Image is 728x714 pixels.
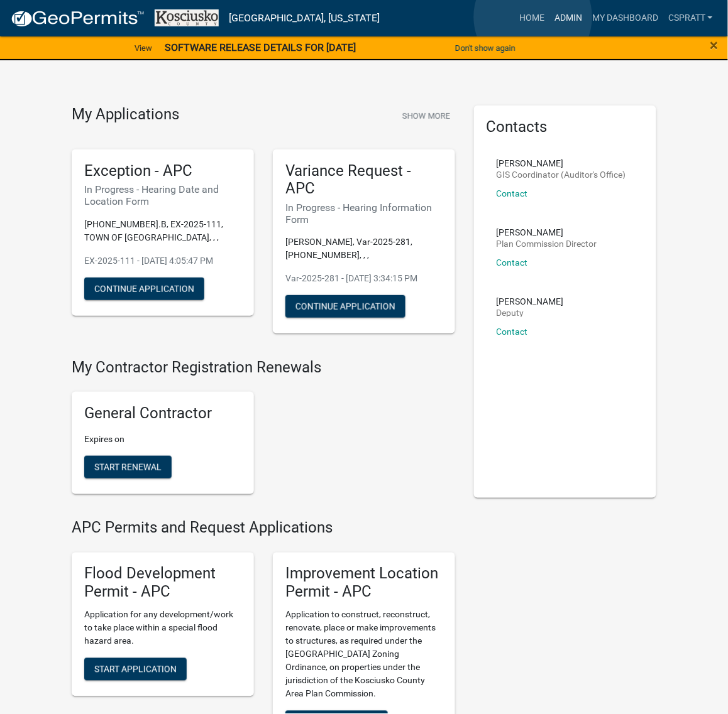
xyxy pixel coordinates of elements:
a: My Dashboard [587,6,663,30]
a: Home [514,6,549,30]
p: Var-2025-281 - [DATE] 3:34:15 PM [285,272,443,285]
h5: Improvement Location Permit - APC [285,565,443,602]
button: Don't show again [450,38,521,58]
h4: My Applications [72,105,179,124]
h5: Variance Request - APC [285,162,443,198]
strong: SOFTWARE RELEASE DETAILS FOR [DATE] [165,41,356,53]
a: View [130,38,157,58]
p: EX-2025-111 - [DATE] 4:05:47 PM [84,254,241,268]
button: Continue Application [285,295,405,318]
p: GIS Coordinator (Auditor's Office) [497,170,626,179]
a: Admin [549,6,587,30]
a: Contact [497,327,528,337]
button: Start Renewal [84,456,172,479]
h6: In Progress - Hearing Information Form [285,202,443,225]
p: [PERSON_NAME] [497,297,564,306]
span: Start Application [94,664,177,674]
h5: Flood Development Permit - APC [84,565,241,602]
a: Contact [497,188,528,198]
h6: In Progress - Hearing Date and Location Form [84,183,241,207]
p: Plan Commission Director [497,239,597,248]
img: Kosciusko County, Indiana [155,9,219,26]
h4: APC Permits and Request Applications [72,519,455,538]
p: Application for any development/work to take place within a special flood hazard area. [84,609,241,648]
p: [PERSON_NAME], Var-2025-281, [PHONE_NUMBER], , , [285,235,443,262]
button: Close [710,38,719,53]
h5: Exception - APC [84,162,241,180]
p: Expires on [84,433,241,446]
h5: General Contractor [84,404,241,423]
p: Deputy [497,308,564,317]
button: Start Application [84,658,187,681]
wm-registration-list-section: My Contractor Registration Renewals [72,359,455,504]
button: Continue Application [84,278,204,300]
p: [PERSON_NAME] [497,228,597,237]
a: cspratt [663,6,718,30]
h5: Contacts [487,118,644,136]
p: [PHONE_NUMBER].B, EX-2025-111, TOWN OF [GEOGRAPHIC_DATA], , , [84,218,241,244]
h4: My Contractor Registration Renewals [72,359,455,377]
span: × [710,36,719,54]
span: Start Renewal [94,462,162,472]
p: [PERSON_NAME] [497,159,626,168]
a: Contact [497,257,528,268]
a: [GEOGRAPHIC_DATA], [US_STATE] [229,8,380,29]
p: Application to construct, reconstruct, renovate, place or make improvements to structures, as req... [285,609,443,701]
button: Show More [397,105,455,126]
